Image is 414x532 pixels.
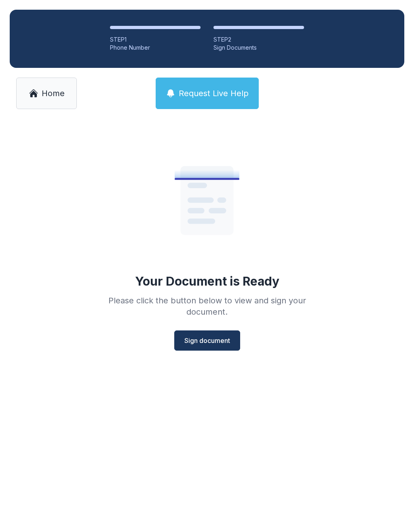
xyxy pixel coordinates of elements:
[110,36,201,44] div: STEP 1
[91,295,323,318] div: Please click the button below to view and sign your document.
[110,44,201,52] div: Phone Number
[213,44,304,52] div: Sign Documents
[184,336,230,345] span: Sign document
[135,274,279,288] div: Your Document is Ready
[213,36,304,44] div: STEP 2
[42,88,65,99] span: Home
[179,88,249,99] span: Request Live Help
